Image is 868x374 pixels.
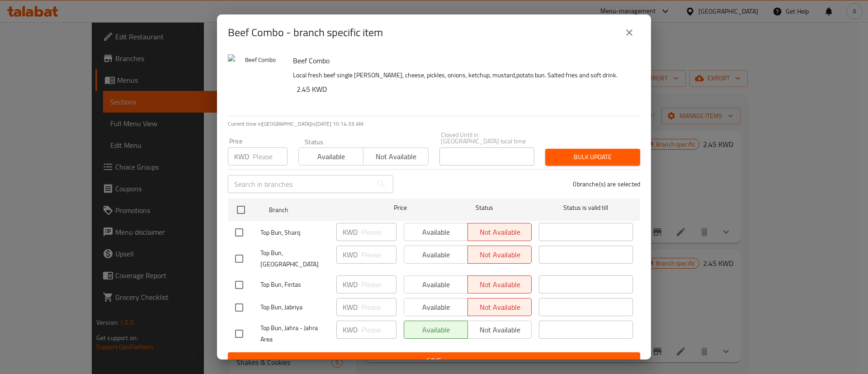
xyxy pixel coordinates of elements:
img: Beef Combo [228,54,286,112]
span: Not available [367,150,425,163]
input: Please enter price [361,246,396,264]
input: Please enter price [361,321,396,339]
input: Please enter price [253,147,288,166]
p: KWD [343,324,358,335]
h6: 2.45 KWD [297,83,633,95]
span: Top Bun, Jahra - Jahra Area [260,322,329,345]
span: Bulk update [552,151,633,163]
input: Please enter price [361,298,396,316]
span: Price [370,202,430,213]
p: KWD [343,249,358,260]
span: Top Bun, Fintas [260,279,329,290]
span: Top Bun, Jabriya [260,302,329,313]
button: Bulk update [545,149,640,166]
span: Status is valid till [539,202,633,213]
p: KWD [234,151,249,162]
input: Please enter price [361,223,396,241]
span: Available [302,150,360,163]
span: Save [235,355,633,366]
h6: Beef Combo [293,54,633,67]
p: 0 branche(s) are selected [573,180,640,189]
span: Top Bun, [GEOGRAPHIC_DATA] [260,247,329,270]
p: KWD [343,302,358,312]
span: Branch [269,204,363,216]
p: KWD [343,227,358,237]
input: Search in branches [228,175,373,193]
span: Top Bun, Sharq [260,227,329,238]
p: Current time in [GEOGRAPHIC_DATA] is [DATE] 10:14:33 AM [228,120,640,128]
span: Status [438,202,532,213]
button: Not available [363,147,428,166]
button: Save [228,352,640,369]
button: close [618,22,640,43]
input: Please enter price [361,275,396,294]
p: Local fresh beef single [PERSON_NAME], cheese, pickles, onions, ketchup, mustard,potato bun. Salt... [293,70,633,81]
h2: Beef Combo - branch specific item [228,25,383,40]
button: Available [298,147,363,166]
p: KWD [343,279,358,290]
